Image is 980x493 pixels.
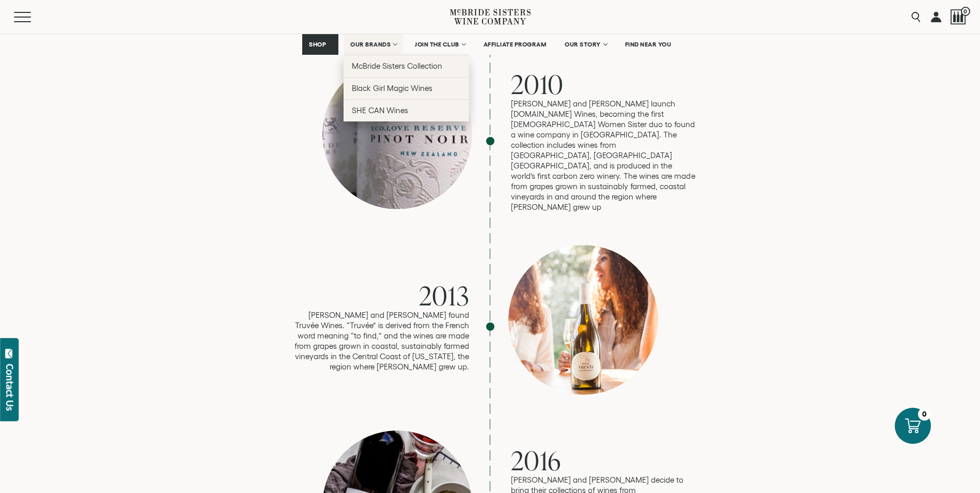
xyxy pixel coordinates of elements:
a: Black Girl Magic Wines [344,77,469,99]
a: OUR STORY [558,34,613,55]
span: Black Girl Magic Wines [352,84,432,93]
div: Contact Us [5,364,15,411]
span: JOIN THE CLUB [415,41,459,48]
p: [PERSON_NAME] and [PERSON_NAME] launch [DOMAIN_NAME] Wines, becoming the first [DEMOGRAPHIC_DATA]... [511,99,697,212]
p: [PERSON_NAME] and [PERSON_NAME] found Truvée Wines. “Truvée” is derived from the French word mean... [284,310,470,372]
span: OUR BRANDS [350,41,391,48]
a: JOIN THE CLUB [408,34,472,55]
a: SHOP [302,34,338,55]
a: McBride Sisters Collection [344,55,469,77]
a: FIND NEAR YOU [618,34,678,55]
span: OUR STORY [565,41,601,48]
span: SHOP [309,41,326,48]
span: McBride Sisters Collection [352,61,443,70]
span: FIND NEAR YOU [625,41,672,48]
button: Mobile Menu Trigger [14,12,51,22]
a: SHE CAN Wines [344,99,469,121]
span: SHE CAN Wines [352,106,408,115]
span: 0 [961,7,970,16]
span: 2016 [511,442,561,478]
span: 2013 [419,278,470,313]
a: OUR BRANDS [344,34,403,55]
div: 0 [918,408,931,421]
a: AFFILIATE PROGRAM [477,34,553,55]
span: 2010 [511,66,564,102]
span: AFFILIATE PROGRAM [484,41,547,48]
